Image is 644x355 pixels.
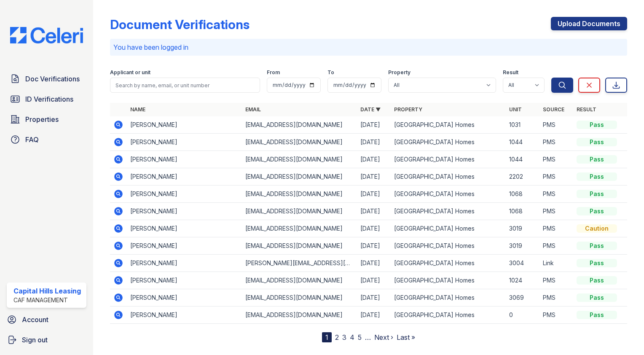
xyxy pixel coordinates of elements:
div: Pass [577,242,617,250]
div: Caution [577,224,617,233]
td: [PERSON_NAME] [127,168,242,186]
td: PMS [539,116,573,134]
td: 3069 [506,289,539,307]
label: From [267,69,280,76]
td: [GEOGRAPHIC_DATA] Homes [391,151,506,168]
td: 1044 [506,134,539,151]
td: PMS [539,151,573,168]
div: Pass [577,172,617,181]
a: Unit [509,106,522,113]
span: Properties [25,114,59,124]
td: [DATE] [357,203,391,220]
a: Name [130,106,145,113]
td: [EMAIL_ADDRESS][DOMAIN_NAME] [242,237,357,255]
div: Pass [577,276,617,285]
td: PMS [539,203,573,220]
td: 3019 [506,237,539,255]
div: Pass [577,311,617,319]
a: Doc Verifications [7,70,86,87]
a: Email [245,106,261,113]
td: [PERSON_NAME] [127,134,242,151]
label: To [327,69,334,76]
a: 4 [350,333,354,342]
td: [EMAIL_ADDRESS][DOMAIN_NAME] [242,151,357,168]
td: [EMAIL_ADDRESS][DOMAIN_NAME] [242,307,357,324]
div: Pass [577,293,617,302]
input: Search by name, email, or unit number [110,78,260,93]
td: PMS [539,220,573,237]
td: PMS [539,168,573,186]
span: ID Verifications [25,94,73,104]
td: [PERSON_NAME][EMAIL_ADDRESS][PERSON_NAME][DOMAIN_NAME] [242,255,357,272]
span: FAQ [25,134,39,145]
td: [GEOGRAPHIC_DATA] Homes [391,203,506,220]
td: [PERSON_NAME] [127,116,242,134]
a: Account [3,311,90,328]
td: PMS [539,289,573,307]
p: You have been logged in [113,42,624,52]
td: [PERSON_NAME] [127,289,242,307]
div: Capital Hills Leasing [13,286,81,296]
div: 1 [322,332,332,342]
td: 1024 [506,272,539,289]
td: 1068 [506,186,539,203]
td: [EMAIL_ADDRESS][DOMAIN_NAME] [242,203,357,220]
td: 2202 [506,168,539,186]
label: Property [388,69,411,76]
td: [DATE] [357,307,391,324]
td: [PERSON_NAME] [127,220,242,237]
a: Property [394,106,422,113]
a: 2 [335,333,339,342]
a: ID Verifications [7,91,86,108]
td: [GEOGRAPHIC_DATA] Homes [391,255,506,272]
td: [GEOGRAPHIC_DATA] Homes [391,289,506,307]
td: [PERSON_NAME] [127,151,242,168]
a: Sign out [3,331,90,348]
td: [GEOGRAPHIC_DATA] Homes [391,237,506,255]
td: [EMAIL_ADDRESS][DOMAIN_NAME] [242,220,357,237]
td: [DATE] [357,116,391,134]
td: [DATE] [357,220,391,237]
div: Pass [577,155,617,164]
td: PMS [539,186,573,203]
td: [GEOGRAPHIC_DATA] Homes [391,134,506,151]
td: PMS [539,307,573,324]
td: [DATE] [357,168,391,186]
td: [EMAIL_ADDRESS][DOMAIN_NAME] [242,168,357,186]
div: Document Verifications [110,17,250,32]
td: 0 [506,307,539,324]
a: Date ▼ [360,106,381,113]
td: [GEOGRAPHIC_DATA] Homes [391,186,506,203]
td: [PERSON_NAME] [127,307,242,324]
img: CE_Logo_Blue-a8612792a0a2168367f1c8372b55b34899dd931a85d93a1a3d3e32e68fde9ad4.png [3,27,90,43]
div: Pass [577,121,617,129]
span: … [365,332,371,342]
td: PMS [539,237,573,255]
td: [EMAIL_ADDRESS][DOMAIN_NAME] [242,134,357,151]
td: [DATE] [357,255,391,272]
div: Pass [577,138,617,146]
td: [PERSON_NAME] [127,255,242,272]
td: [PERSON_NAME] [127,203,242,220]
td: 1068 [506,203,539,220]
a: Properties [7,111,86,128]
td: [PERSON_NAME] [127,272,242,289]
td: [PERSON_NAME] [127,237,242,255]
a: Last » [397,333,415,342]
td: [DATE] [357,289,391,307]
td: PMS [539,272,573,289]
td: 3019 [506,220,539,237]
a: 5 [358,333,362,342]
td: [EMAIL_ADDRESS][DOMAIN_NAME] [242,186,357,203]
td: 1031 [506,116,539,134]
a: FAQ [7,131,86,148]
div: CAF Management [13,296,81,304]
td: [EMAIL_ADDRESS][DOMAIN_NAME] [242,289,357,307]
td: [DATE] [357,237,391,255]
td: [GEOGRAPHIC_DATA] Homes [391,307,506,324]
td: [PERSON_NAME] [127,186,242,203]
td: [GEOGRAPHIC_DATA] Homes [391,168,506,186]
span: Account [22,315,48,325]
div: Pass [577,259,617,267]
